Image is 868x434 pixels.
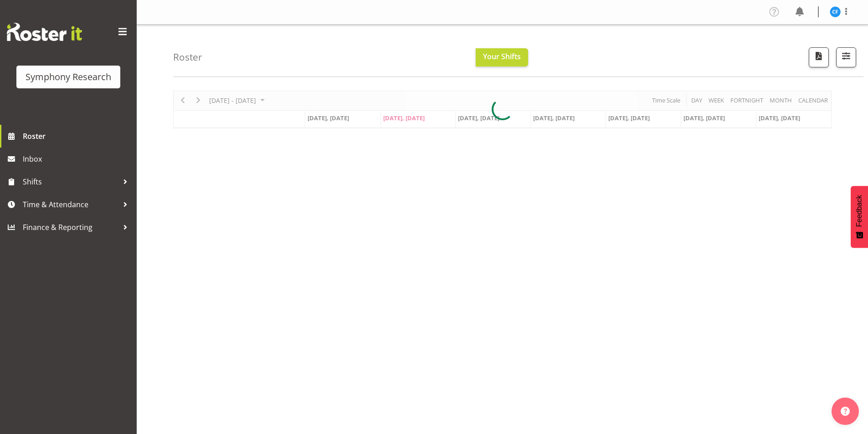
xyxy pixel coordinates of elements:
[841,407,850,416] img: help-xxl-2.png
[23,175,118,189] span: Shifts
[23,198,118,211] span: Time & Attendance
[23,152,132,166] span: Inbox
[23,129,132,143] span: Roster
[26,70,111,84] div: Symphony Research
[173,52,202,62] h4: Roster
[851,186,868,248] button: Feedback - Show survey
[836,47,856,67] button: Filter Shifts
[476,48,528,66] button: Your Shifts
[23,220,118,234] span: Finance & Reporting
[7,23,82,41] img: Rosterit website logo
[855,195,863,227] span: Feedback
[830,6,841,17] img: casey-faumuina11857.jpg
[809,47,829,67] button: Download a PDF of the roster according to the set date range.
[483,51,521,61] span: Your Shifts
